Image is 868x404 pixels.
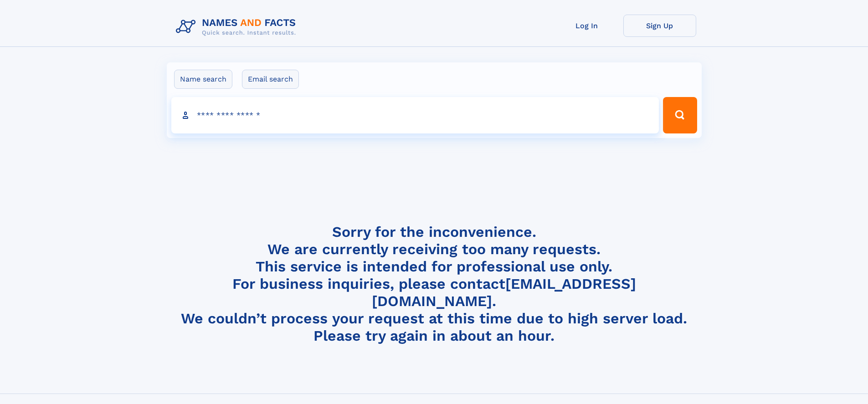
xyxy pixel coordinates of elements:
[372,275,636,310] a: [EMAIL_ADDRESS][DOMAIN_NAME]
[242,70,299,89] label: Email search
[550,15,623,37] a: Log In
[172,15,303,39] img: Logo Names and Facts
[623,15,696,37] a: Sign Up
[171,97,659,133] input: search input
[663,97,697,133] button: Search Button
[174,70,232,89] label: Name search
[172,223,696,345] h4: Sorry for the inconvenience. We are currently receiving too many requests. This service is intend...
